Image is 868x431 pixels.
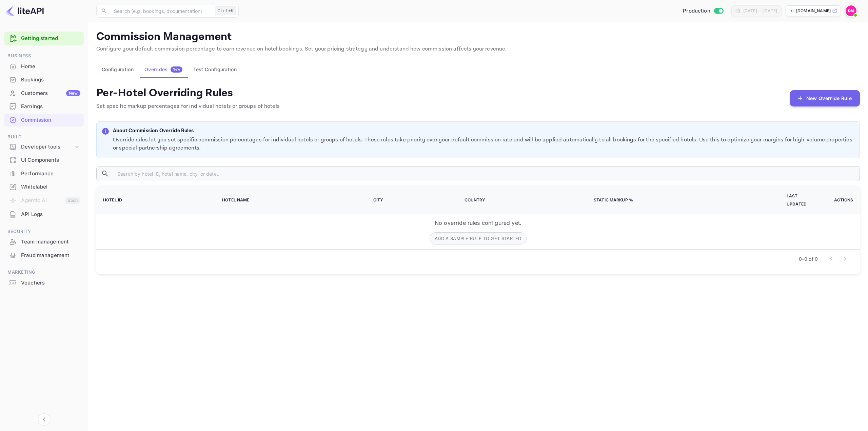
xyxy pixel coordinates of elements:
div: Team management [21,238,80,246]
input: Search (e.g. bookings, documentation) [110,4,212,18]
div: Fraud management [21,252,80,259]
a: Earnings [4,100,84,113]
a: Fraud management [4,249,84,261]
span: New [171,67,182,72]
a: Vouchers [4,276,84,289]
a: Commission [4,114,84,126]
div: Whitelabel [21,183,80,191]
div: Developer tools [21,143,74,151]
button: Test Configuration [188,61,242,78]
div: Commission [4,114,84,127]
div: API Logs [4,208,84,221]
div: UI Components [21,156,80,164]
div: UI Components [4,154,84,167]
span: Production [683,7,710,15]
div: Vouchers [21,279,80,287]
div: Performance [21,170,80,178]
div: Overrides [144,66,182,73]
img: Dylan McLean [846,5,856,16]
h4: Per-Hotel Overriding Rules [96,86,280,100]
a: Performance [4,167,84,180]
span: Security [4,228,84,235]
span: Business [4,52,84,60]
div: Bookings [4,73,84,86]
div: Whitelabel [4,180,84,194]
a: API Logs [4,208,84,220]
div: Earnings [21,103,80,111]
a: Getting started [21,35,80,42]
span: Build [4,133,84,141]
div: [DATE] — [DATE] [743,8,777,14]
th: Hotel ID [96,187,214,214]
th: Last Updated [778,187,826,214]
th: Actions [826,187,860,214]
div: Developer tools [4,141,84,153]
div: Ctrl+K [215,6,236,15]
button: New Override Rule [790,90,860,106]
p: Commission Management [96,30,860,44]
div: CustomersNew [4,87,84,100]
button: Add a sample rule to get started [430,232,527,244]
a: Home [4,60,84,73]
img: LiteAPI logo [5,5,44,16]
a: UI Components [4,154,84,166]
button: Collapse navigation [38,413,50,426]
div: Commission [21,116,80,124]
th: Hotel Name [214,187,365,214]
th: Static Markup % [586,187,778,214]
div: Vouchers [4,276,84,290]
div: Switch to Sandbox mode [680,7,726,15]
div: New [66,90,80,96]
th: City [365,187,456,214]
div: Getting started [4,32,84,45]
p: Override rules let you set specific commission percentages for individual hotels or groups of hot... [113,136,854,152]
div: Fraud management [4,249,84,262]
div: Home [4,60,84,73]
p: No override rules configured yet. [435,219,521,227]
th: Country [456,187,586,214]
p: 0–0 of 0 [799,255,818,262]
div: Earnings [4,100,84,113]
p: [DOMAIN_NAME] [796,8,831,14]
div: Customers [21,90,80,97]
div: Bookings [21,76,80,84]
button: Configuration [96,61,139,78]
div: API Logs [21,211,80,218]
div: Home [21,63,80,71]
p: About Commission Override Rules [113,127,854,135]
input: Search by hotel ID, hotel name, city, or date... [112,166,860,181]
a: Team management [4,235,84,248]
div: Team management [4,235,84,249]
a: CustomersNew [4,87,84,99]
span: Marketing [4,269,84,276]
div: Performance [4,167,84,180]
p: Set specific markup percentages for individual hotels or groups of hotels [96,102,280,111]
p: i [105,128,106,134]
a: Bookings [4,73,84,86]
p: Configure your default commission percentage to earn revenue on hotel bookings. Set your pricing ... [96,45,860,53]
a: Whitelabel [4,180,84,193]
